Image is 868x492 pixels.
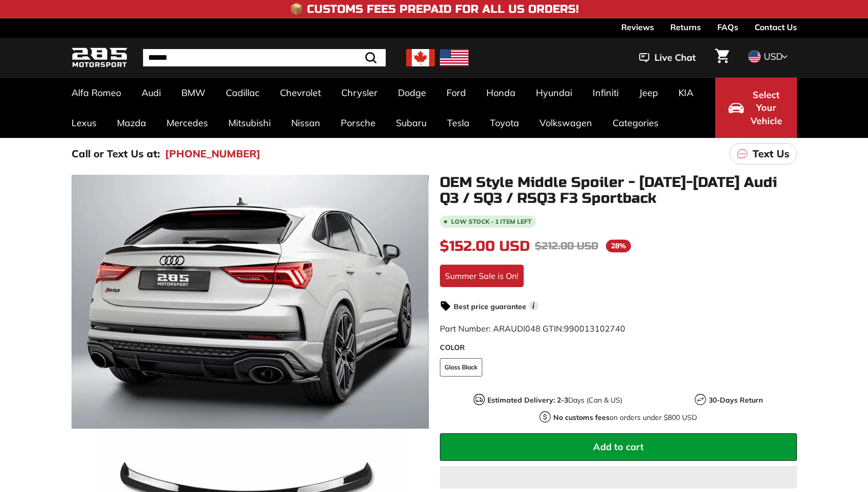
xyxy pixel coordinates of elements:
[553,412,697,423] p: on orders under $800 USD
[709,395,763,405] strong: 30-Days Return
[602,108,669,138] a: Categories
[717,18,738,36] a: FAQs
[755,18,797,36] a: Contact Us
[749,88,784,128] span: Select Your Vehicle
[437,108,480,138] a: Tesla
[290,3,579,15] h4: 📦 Customs Fees Prepaid for All US Orders!
[156,108,218,138] a: Mercedes
[218,108,281,138] a: Mitsubishi
[564,323,625,334] span: 990013102740
[715,78,797,138] button: Select Your Vehicle
[386,108,437,138] a: Subaru
[143,49,386,66] input: Search
[621,18,654,36] a: Reviews
[107,108,156,138] a: Mazda
[331,108,386,138] a: Porsche
[476,78,526,108] a: Honda
[72,146,160,161] p: Call or Text Us at:
[582,78,629,108] a: Infiniti
[654,51,696,64] span: Live Chat
[487,395,622,406] p: Days (Can & US)
[388,78,436,108] a: Dodge
[131,78,171,108] a: Audi
[440,175,797,206] h1: OEM Style Middle Spoiler - [DATE]-[DATE] Audi Q3 / SQ3 / RSQ3 F3 Sportback
[593,441,644,453] span: Add to cart
[72,46,128,70] img: Logo_285_Motorsport_areodynamics_components
[487,395,568,405] strong: Estimated Delivery: 2-3
[440,433,797,461] button: Add to cart
[436,78,476,108] a: Ford
[165,146,261,161] a: [PHONE_NUMBER]
[270,78,331,108] a: Chevrolet
[629,78,668,108] a: Jeep
[526,78,582,108] a: Hyundai
[171,78,216,108] a: BMW
[626,45,709,71] button: Live Chat
[281,108,331,138] a: Nissan
[670,18,701,36] a: Returns
[454,302,526,311] strong: Best price guarantee
[61,108,107,138] a: Lexus
[451,219,532,225] span: Low stock - 1 item left
[764,51,783,62] span: USD
[216,78,270,108] a: Cadillac
[535,240,598,252] span: $212.00 USD
[529,108,602,138] a: Volkswagen
[606,240,631,252] span: 28%
[730,143,797,165] a: Text Us
[668,78,703,108] a: KIA
[61,78,131,108] a: Alfa Romeo
[480,108,529,138] a: Toyota
[529,301,538,311] span: i
[440,238,530,255] span: $152.00 USD
[709,40,735,75] a: Cart
[440,342,797,353] label: COLOR
[331,78,388,108] a: Chrysler
[553,413,609,422] strong: No customs fees
[753,146,789,161] p: Text Us
[440,265,524,287] div: Summer Sale is On!
[440,323,625,334] span: Part Number: ARAUDI048 GTIN:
